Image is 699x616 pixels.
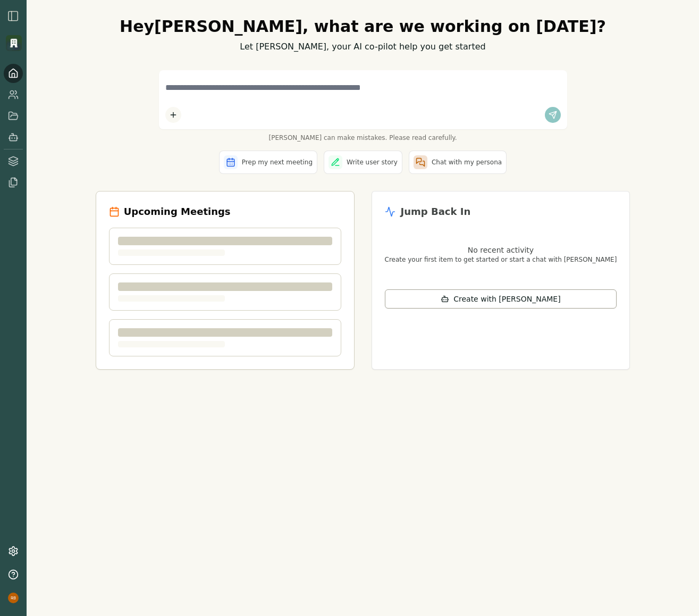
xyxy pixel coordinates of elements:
[159,134,567,142] span: [PERSON_NAME] can make mistakes. Please read carefully.
[401,204,471,219] h2: Jump Back In
[432,158,502,167] span: Chat with my persona
[385,255,617,264] p: Create your first item to get started or start a chat with [PERSON_NAME]
[385,289,617,309] button: Create with [PERSON_NAME]
[385,245,617,255] p: No recent activity
[242,158,313,167] span: Prep my next meeting
[4,565,23,584] button: Help
[7,10,20,22] img: sidebar
[8,593,19,603] img: profile
[219,151,317,174] button: Prep my next meeting
[96,17,630,36] h1: Hey [PERSON_NAME] , what are we working on [DATE]?
[347,158,398,167] span: Write user story
[6,35,22,51] img: Organization logo
[545,107,561,123] button: Send message
[453,294,560,304] span: Create with [PERSON_NAME]
[96,40,630,53] p: Let [PERSON_NAME], your AI co-pilot help you get started
[409,151,507,174] button: Chat with my persona
[165,107,181,123] button: Add content to chat
[124,204,231,219] h2: Upcoming Meetings
[324,151,402,174] button: Write user story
